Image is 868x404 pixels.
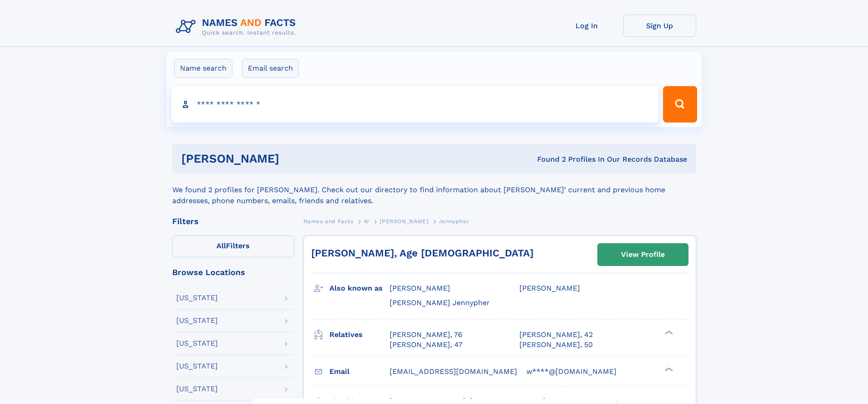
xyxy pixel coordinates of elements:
div: [US_STATE] [176,363,218,370]
h1: [PERSON_NAME] [181,153,408,164]
a: [PERSON_NAME] [380,215,428,227]
label: Name search [174,59,232,78]
div: View Profile [621,244,665,265]
div: Filters [172,217,294,225]
a: Log In [550,15,623,37]
a: [PERSON_NAME], Age [DEMOGRAPHIC_DATA] [311,247,534,259]
div: [US_STATE] [176,385,218,393]
input: search input [171,86,659,123]
span: Jennypher [439,218,469,225]
div: Found 2 Profiles In Our Records Database [408,154,687,164]
div: ❯ [663,329,673,335]
a: Names and Facts [303,215,354,227]
span: [EMAIL_ADDRESS][DOMAIN_NAME] [390,367,517,376]
label: Filters [172,235,294,257]
div: Browse Locations [172,268,294,276]
h3: Also known as [329,281,390,296]
span: [PERSON_NAME] [380,218,428,225]
img: Logo Names and Facts [172,15,303,39]
span: All [216,241,226,250]
a: [PERSON_NAME], 47 [390,340,462,350]
div: ❯ [663,366,673,372]
label: Email search [242,59,299,78]
span: [PERSON_NAME] [390,284,450,292]
h3: Email [329,364,390,379]
a: [PERSON_NAME], 50 [519,340,593,350]
div: [US_STATE] [176,340,218,347]
a: Sign Up [623,15,696,37]
span: W [364,218,370,225]
div: We found 2 profiles for [PERSON_NAME]. Check out our directory to find information about [PERSON_... [172,174,696,206]
div: [US_STATE] [176,317,218,324]
span: [PERSON_NAME] [519,284,580,292]
h3: Relatives [329,327,390,343]
button: Search Button [663,86,697,123]
a: View Profile [598,244,688,266]
a: W [364,215,370,227]
a: [PERSON_NAME], 76 [390,330,462,340]
span: [PERSON_NAME] Jennypher [390,298,490,307]
div: [US_STATE] [176,294,218,302]
a: [PERSON_NAME], 42 [519,330,593,340]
